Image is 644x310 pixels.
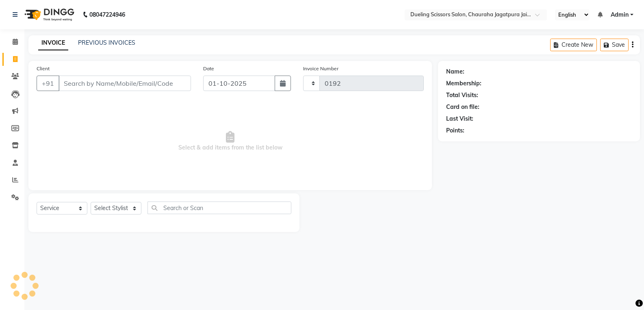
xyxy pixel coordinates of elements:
[37,65,50,72] label: Client
[78,39,135,46] a: PREVIOUS INVOICES
[37,76,59,91] button: +91
[446,79,481,88] div: Membership:
[446,126,464,135] div: Points:
[446,67,464,76] div: Name:
[446,103,479,111] div: Card on file:
[89,3,125,26] b: 08047224946
[303,65,338,72] label: Invoice Number
[37,101,424,182] span: Select & add items from the list below
[203,65,214,72] label: Date
[600,39,629,51] button: Save
[446,91,478,100] div: Total Visits:
[446,115,473,123] div: Last Visit:
[59,76,191,91] input: Search by Name/Mobile/Email/Code
[38,36,68,50] a: INVOICE
[147,202,291,214] input: Search or Scan
[550,39,597,51] button: Create New
[611,11,629,19] span: Admin
[21,3,76,26] img: logo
